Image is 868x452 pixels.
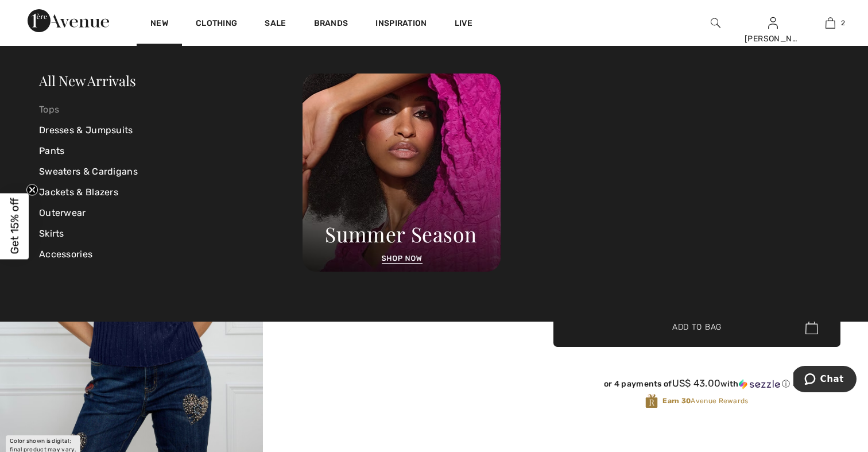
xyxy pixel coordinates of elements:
[768,16,778,30] img: My Info
[455,17,472,29] a: Live
[196,18,237,30] a: Clothing
[662,396,748,406] span: Avenue Rewards
[303,167,501,177] a: Joseph Ribkoff New Arrivals
[768,17,778,28] a: Sign In
[553,378,840,393] div: or 4 payments ofUS$ 43.00withSezzle Click to learn more about Sezzle
[39,71,135,90] a: All New Arrivals
[645,393,658,409] img: Avenue Rewards
[303,74,501,272] img: Joseph Ribkoff New Arrivals
[39,182,303,203] a: Jackets & Blazers
[745,33,801,45] div: [PERSON_NAME]
[553,307,840,347] button: Add to Bag
[39,203,303,223] a: Outerwear
[150,18,168,30] a: New
[39,99,303,120] a: Tops
[793,366,857,395] iframe: Opens a widget where you can chat to one of our agents
[39,244,303,265] a: Accessories
[553,378,840,389] div: or 4 payments of with
[39,223,303,244] a: Skirts
[39,141,303,161] a: Pants
[841,18,845,28] span: 2
[711,16,720,30] img: search the website
[375,18,427,30] span: Inspiration
[662,397,691,405] strong: Earn 30
[28,9,109,32] img: 1ère Avenue
[802,16,858,30] a: 2
[26,184,38,195] button: Close teaser
[672,321,722,333] span: Add to Bag
[39,120,303,141] a: Dresses & Jumpsuits
[265,18,286,30] a: Sale
[805,319,818,334] img: Bag.svg
[739,379,780,389] img: Sezzle
[314,18,348,30] a: Brands
[826,16,835,30] img: My Bag
[672,377,721,389] span: US$ 43.00
[39,161,303,182] a: Sweaters & Cardigans
[8,198,21,254] span: Get 15% off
